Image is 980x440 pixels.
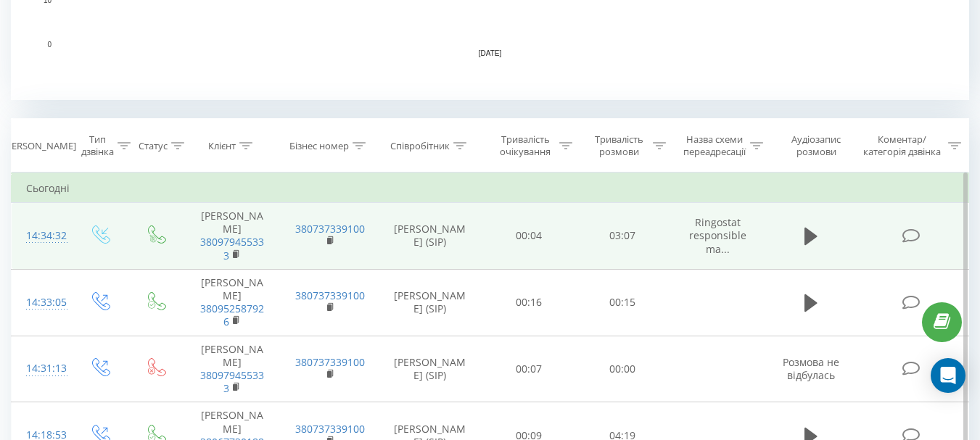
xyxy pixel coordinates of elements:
td: Сьогодні [12,174,969,203]
td: 00:04 [482,203,576,270]
div: Співробітник [390,140,450,152]
div: Тривалість розмови [589,133,649,158]
td: [PERSON_NAME] [184,203,281,270]
div: Бізнес номер [289,140,349,152]
text: 0 [47,41,52,49]
td: [PERSON_NAME] (SIP) [378,336,482,402]
div: Назва схеми переадресації [683,133,746,158]
div: Open Intercom Messenger [931,358,965,393]
td: 00:07 [482,336,576,402]
a: 380737339100 [295,289,365,302]
td: 00:16 [482,269,576,336]
td: [PERSON_NAME] [184,269,281,336]
td: [PERSON_NAME] (SIP) [378,203,482,270]
td: 00:00 [576,336,670,402]
div: 14:33:05 [26,289,57,317]
a: 380737339100 [295,355,365,369]
a: 380979455333 [200,235,264,262]
td: [PERSON_NAME] (SIP) [378,269,482,336]
a: 380737339100 [295,222,365,236]
span: Ringostat responsible ma... [689,215,746,255]
div: Тривалість очікування [495,133,556,158]
td: 00:15 [576,269,670,336]
a: 380979455333 [200,368,264,395]
td: 03:07 [576,203,670,270]
div: 14:31:13 [26,354,57,383]
div: Аудіозапис розмови [780,133,853,158]
a: 380952587926 [200,302,264,328]
div: Статус [139,140,168,152]
div: Коментар/категорія дзвінка [860,133,944,158]
div: Тип дзвінка [81,133,114,158]
span: Розмова не відбулась [783,355,839,382]
div: 14:34:32 [26,222,57,250]
div: [PERSON_NAME] [3,140,76,152]
a: 380737339100 [295,422,365,436]
div: Клієнт [208,140,236,152]
td: [PERSON_NAME] [184,336,281,402]
text: [DATE] [479,49,502,57]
